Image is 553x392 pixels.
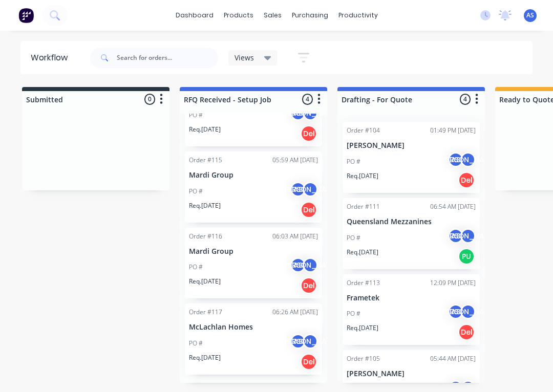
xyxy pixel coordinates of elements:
a: dashboard [171,8,219,23]
div: Order #116 [189,232,222,241]
span: AS [526,11,534,20]
div: 06:54 AM [DATE] [430,202,476,211]
p: PO # [189,263,203,272]
input: Search for orders... [117,48,218,68]
p: Req. [DATE] [189,201,221,210]
p: Queensland Mezzanines [347,217,476,226]
p: McLachlan Homes [189,323,318,332]
div: 01:49 PM [DATE] [430,126,476,135]
div: Order #115 [189,156,222,165]
p: PO # [347,309,360,318]
div: [PERSON_NAME] [303,257,318,273]
div: Order #11312:09 PM [DATE]FrametekPO #AS[PERSON_NAME]Req.[DATE]Del [343,274,480,345]
div: Order #111 [347,202,380,211]
p: Frametek [347,294,476,302]
div: productivity [333,8,383,23]
div: [PERSON_NAME] [460,228,476,244]
p: PO # [189,111,203,120]
div: [PERSON_NAME] [303,182,318,197]
div: [PERSON_NAME] [460,304,476,319]
p: Req. [DATE] [189,125,221,134]
div: 05:44 AM [DATE] [430,354,476,363]
div: PU [458,248,475,265]
p: [PERSON_NAME] [347,141,476,150]
div: Order #11706:26 AM [DATE]McLachlan HomesPO #AS[PERSON_NAME]Req.[DATE]Del [185,303,322,375]
div: Order #105 [347,354,380,363]
div: products [219,8,259,23]
div: purchasing [287,8,333,23]
div: [PERSON_NAME] [460,152,476,167]
div: Order #11606:03 AM [DATE]Mardi GroupPO #AS[PERSON_NAME]Req.[DATE]Del [185,228,322,299]
p: PO # [189,187,203,196]
div: Order #113 [347,278,380,288]
div: Del [301,202,317,218]
p: PO # [347,233,360,243]
div: 12:09 PM [DATE] [430,278,476,288]
div: Order #117 [189,308,222,317]
div: AS [448,304,463,319]
div: 05:59 AM [DATE] [272,156,318,165]
div: sales [259,8,287,23]
div: Del [301,277,317,294]
div: AS [448,152,463,167]
div: Del [458,172,475,188]
div: Del [301,354,317,370]
p: Req. [DATE] [347,171,378,181]
p: PO # [347,157,360,166]
p: Mardi Group [189,247,318,256]
p: Mardi Group [189,171,318,180]
span: Views [235,52,254,63]
div: Order #11505:59 AM [DATE]Mardi GroupPO #AS[PERSON_NAME]Req.[DATE]Del [185,151,322,223]
div: Order #104 [347,126,380,135]
div: Del [301,125,317,142]
div: Workflow [31,52,73,64]
p: Req. [DATE] [189,277,221,286]
div: Order #10401:49 PM [DATE][PERSON_NAME]PO #AS[PERSON_NAME]Req.[DATE]Del [343,122,480,193]
p: [PERSON_NAME] [347,369,476,378]
div: 06:26 AM [DATE] [272,308,318,317]
div: [PERSON_NAME] [303,334,318,349]
div: Order #11106:54 AM [DATE]Queensland MezzaninesPO #AS[PERSON_NAME]Req.[DATE]PU [343,198,480,269]
p: Req. [DATE] [347,323,378,333]
div: AS [290,182,306,197]
div: AS [448,228,463,244]
div: 06:03 AM [DATE] [272,232,318,241]
div: AS [290,257,306,273]
div: Del [458,324,475,340]
p: Req. [DATE] [347,248,378,257]
p: Req. [DATE] [189,353,221,362]
img: Factory [18,8,34,23]
p: PO # [189,339,203,348]
div: AS [290,334,306,349]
